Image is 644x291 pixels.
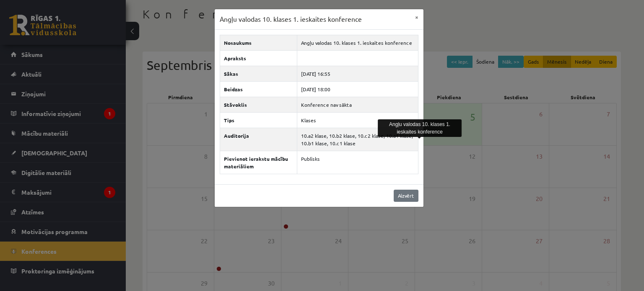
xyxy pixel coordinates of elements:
[220,112,297,128] th: Tips
[220,97,297,112] th: Stāvoklis
[220,128,297,151] th: Auditorija
[297,35,418,50] td: Angļu valodas 10. klases 1. ieskaites konference
[220,81,297,97] th: Beidzas
[220,14,362,24] h3: Angļu valodas 10. klases 1. ieskaites konference
[394,190,418,202] a: Aizvērt
[297,66,418,81] td: [DATE] 16:55
[378,119,462,137] div: Angļu valodas 10. klases 1. ieskaites konference
[220,151,297,174] th: Pievienot ierakstu mācību materiāliem
[220,66,297,81] th: Sākas
[297,128,418,151] td: 10.a2 klase, 10.b2 klase, 10.c2 klase, 10.a1 klase, 10.b1 klase, 10.c1 klase
[410,9,423,25] button: ×
[220,50,297,66] th: Apraksts
[297,81,418,97] td: [DATE] 18:00
[297,112,418,128] td: Klases
[297,97,418,112] td: Konference nav sākta
[220,35,297,50] th: Nosaukums
[297,151,418,174] td: Publisks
